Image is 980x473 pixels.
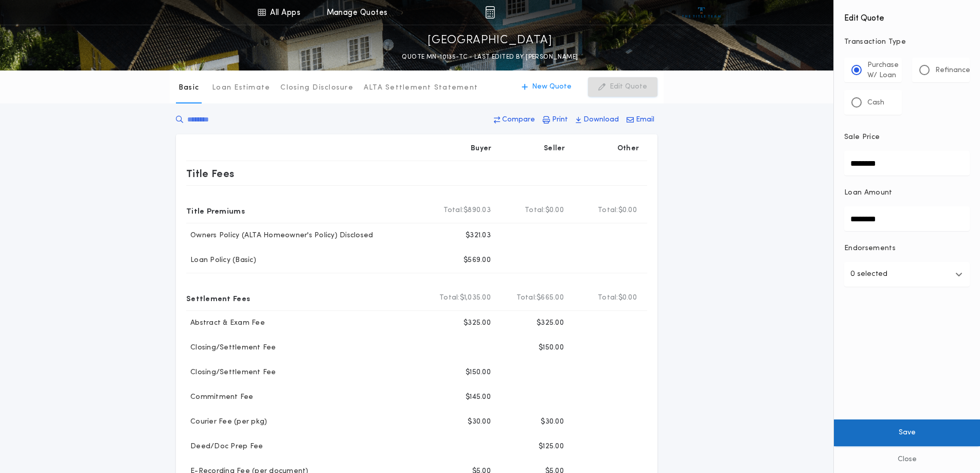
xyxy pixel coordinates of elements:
button: Print [540,111,571,129]
p: Title Fees [186,165,235,182]
p: Commitment Fee [186,392,254,402]
p: Refinance [935,65,970,76]
p: Other [617,144,639,154]
p: Purchase W/ Loan [867,60,899,81]
b: Total: [525,205,545,216]
b: Total: [443,205,464,216]
p: $145.00 [466,392,491,402]
b: Total: [439,293,460,303]
p: Seller [544,144,565,154]
b: Total: [598,205,618,216]
span: $0.00 [545,205,564,216]
p: 0 selected [850,268,887,281]
p: Title Premiums [186,202,245,219]
button: 0 selected [844,262,970,287]
p: Loan Amount [844,188,893,198]
button: Email [623,111,657,129]
span: $0.00 [618,205,637,216]
p: $150.00 [466,367,491,378]
p: $325.00 [464,318,491,328]
span: $0.00 [618,293,637,303]
button: Save [834,419,980,446]
p: Cash [867,98,884,108]
p: $569.00 [464,255,491,266]
p: Buyer [471,144,491,154]
p: Settlement Fees [186,290,250,306]
button: Close [834,446,980,473]
button: New Quote [511,77,582,97]
p: Loan Estimate [212,83,270,93]
p: Sale Price [844,132,880,143]
button: Compare [491,111,538,129]
p: $150.00 [539,343,564,353]
p: $30.00 [541,417,564,427]
p: $321.03 [466,231,491,241]
p: Deed/Doc Prep Fee [186,442,263,452]
p: $30.00 [468,417,491,427]
input: Sale Price [844,151,970,176]
img: vs-icon [682,7,721,17]
img: img [485,6,495,19]
p: Compare [502,115,535,125]
p: Basic [179,83,199,93]
p: Transaction Type [844,37,970,47]
p: Closing Disclosure [280,83,353,93]
p: Loan Policy (Basic) [186,255,256,266]
p: Closing/Settlement Fee [186,367,276,378]
p: ALTA Settlement Statement [364,83,478,93]
p: Owners Policy (ALTA Homeowner's Policy) Disclosed [186,231,373,241]
p: $125.00 [539,442,564,452]
p: Print [552,115,568,125]
h4: Edit Quote [844,6,970,25]
p: Closing/Settlement Fee [186,343,276,353]
p: Email [636,115,654,125]
input: Loan Amount [844,206,970,231]
span: $665.00 [537,293,564,303]
span: $1,035.00 [460,293,491,303]
p: $325.00 [537,318,564,328]
b: Total: [516,293,537,303]
p: New Quote [532,82,572,92]
p: Courier Fee (per pkg) [186,417,267,427]
span: $890.03 [464,205,491,216]
b: Total: [598,293,618,303]
p: [GEOGRAPHIC_DATA] [427,32,553,49]
p: QUOTE MN-10135-TC - LAST EDITED BY [PERSON_NAME] [402,52,578,62]
button: Edit Quote [588,77,657,97]
p: Edit Quote [610,82,647,92]
p: Abstract & Exam Fee [186,318,265,328]
button: Download [573,111,622,129]
p: Endorsements [844,243,970,254]
p: Download [583,115,619,125]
